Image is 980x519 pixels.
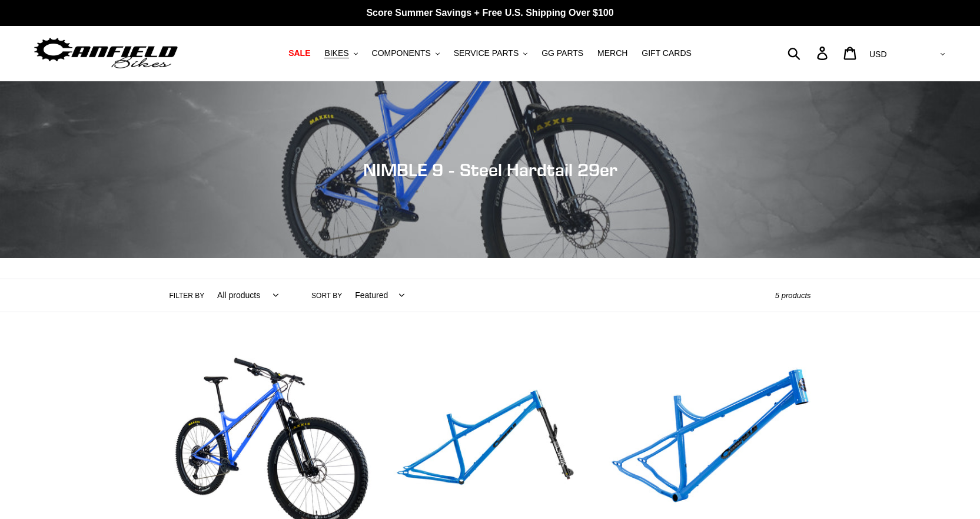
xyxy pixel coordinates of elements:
[288,48,310,58] span: SALE
[636,45,697,61] a: GIFT CARDS
[311,290,342,301] label: Sort by
[448,45,533,61] button: SERVICE PARTS
[597,48,627,58] span: MERCH
[32,35,180,72] img: Canfield Bikes
[642,48,692,58] span: GIFT CARDS
[454,48,519,58] span: SERVICE PARTS
[363,159,617,180] span: NIMBLE 9 - Steel Hardtail 29er
[324,48,348,58] span: BIKES
[372,48,431,58] span: COMPONENTS
[794,40,824,66] input: Search
[542,48,583,58] span: GG PARTS
[536,45,589,61] a: GG PARTS
[366,45,446,61] button: COMPONENTS
[775,291,811,300] span: 5 products
[170,290,205,301] label: Filter by
[318,45,363,61] button: BIKES
[283,45,316,61] a: SALE
[592,45,633,61] a: MERCH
